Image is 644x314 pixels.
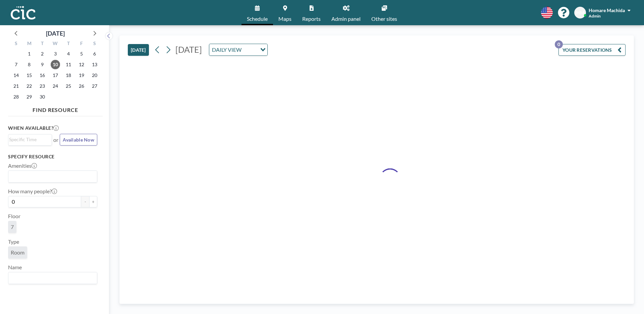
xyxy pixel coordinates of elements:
[90,81,99,91] span: Saturday, September 27, 2025
[23,40,36,48] div: M
[53,136,58,143] span: or
[209,44,267,55] div: Search for option
[64,81,73,91] span: Thursday, September 25, 2025
[11,71,21,80] span: Sunday, September 14, 2025
[302,16,321,22] span: Reports
[60,134,97,146] button: Available Now
[77,71,86,80] span: Friday, September 19, 2025
[8,104,103,113] h4: FIND RESOURCE
[77,81,86,91] span: Friday, September 26, 2025
[81,196,89,207] button: -
[46,29,65,38] div: [DATE]
[8,238,19,245] label: Type
[24,49,34,58] span: Monday, September 1, 2025
[77,49,86,58] span: Friday, September 5, 2025
[88,40,101,48] div: S
[63,137,94,143] span: Available Now
[62,40,75,48] div: T
[589,13,601,18] span: Admin
[589,7,625,13] span: Homare Machida
[8,154,97,160] h3: Specify resource
[51,71,60,80] span: Wednesday, September 17, 2025
[558,44,626,56] button: YOUR RESERVATIONS0
[24,92,34,102] span: Monday, September 29, 2025
[51,60,60,69] span: Wednesday, September 10, 2025
[49,40,62,48] div: W
[211,45,243,54] span: DAILY VIEW
[331,16,361,22] span: Admin panel
[8,171,97,182] div: Search for option
[11,81,21,91] span: Sunday, September 21, 2025
[244,45,256,54] input: Search for option
[38,60,47,69] span: Tuesday, September 9, 2025
[38,49,47,58] span: Tuesday, September 2, 2025
[38,81,47,91] span: Tuesday, September 23, 2025
[51,81,60,91] span: Wednesday, September 24, 2025
[24,81,34,91] span: Monday, September 22, 2025
[8,188,57,195] label: How many people?
[8,162,37,169] label: Amenities
[8,272,97,284] div: Search for option
[11,6,36,19] img: organization-logo
[64,71,73,80] span: Thursday, September 18, 2025
[38,71,47,80] span: Tuesday, September 16, 2025
[8,213,20,220] label: Floor
[9,136,48,143] input: Search for option
[555,40,563,48] p: 0
[90,49,99,58] span: Saturday, September 6, 2025
[128,44,149,56] button: [DATE]
[576,10,584,16] span: HM
[8,134,52,145] div: Search for option
[10,40,23,48] div: S
[175,44,202,54] span: [DATE]
[90,60,99,69] span: Saturday, September 13, 2025
[11,60,21,69] span: Sunday, September 7, 2025
[24,71,34,80] span: Monday, September 15, 2025
[89,196,97,207] button: +
[64,60,73,69] span: Thursday, September 11, 2025
[9,172,93,181] input: Search for option
[51,49,60,58] span: Wednesday, September 3, 2025
[38,92,47,102] span: Tuesday, September 30, 2025
[24,60,34,69] span: Monday, September 8, 2025
[36,40,49,48] div: T
[75,40,88,48] div: F
[8,264,22,271] label: Name
[9,274,93,282] input: Search for option
[11,92,21,102] span: Sunday, September 28, 2025
[64,49,73,58] span: Thursday, September 4, 2025
[371,16,397,22] span: Other sites
[11,224,14,230] span: 7
[90,71,99,80] span: Saturday, September 20, 2025
[278,16,291,22] span: Maps
[77,60,86,69] span: Friday, September 12, 2025
[11,249,24,256] span: Room
[247,16,268,22] span: Schedule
